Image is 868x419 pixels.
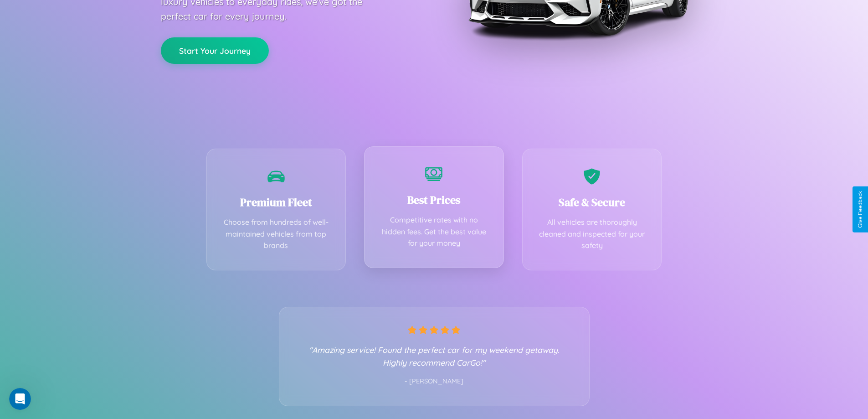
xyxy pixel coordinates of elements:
h3: Safe & Secure [536,195,648,210]
div: Give Feedback [857,191,863,228]
p: "Amazing service! Found the perfect car for my weekend getaway. Highly recommend CarGo!" [298,343,571,369]
p: Choose from hundreds of well-maintained vehicles from top brands [221,217,332,252]
h3: Best Prices [378,192,490,207]
iframe: Intercom live chat [9,388,31,410]
button: Start Your Journey [161,37,269,64]
p: All vehicles are thoroughly cleaned and inspected for your safety [536,217,648,252]
p: - [PERSON_NAME] [298,376,571,388]
h3: Premium Fleet [221,195,332,210]
p: Competitive rates with no hidden fees. Get the best value for your money [378,214,490,249]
